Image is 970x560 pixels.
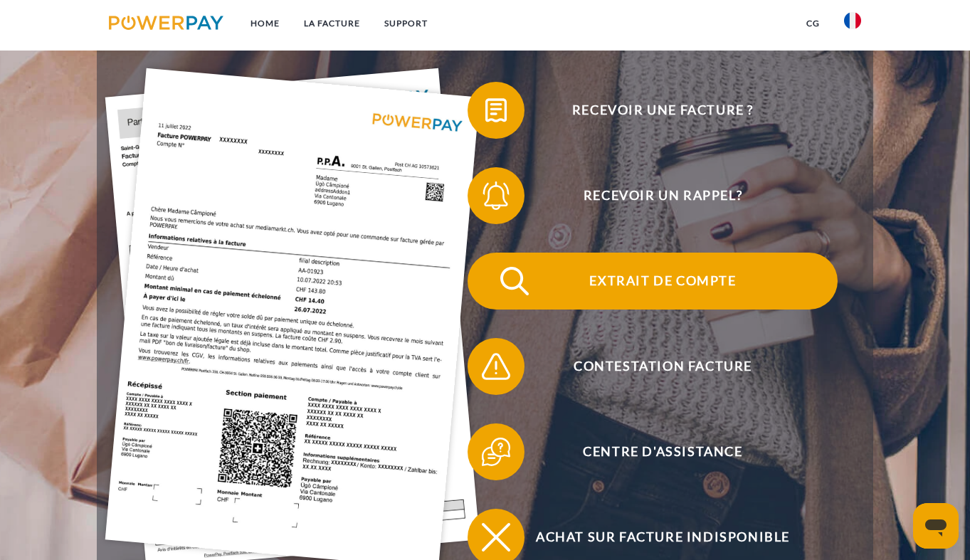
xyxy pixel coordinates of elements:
[478,349,514,384] img: qb_warning.svg
[844,12,861,29] img: fr
[478,93,514,128] img: qb_bill.svg
[468,82,838,139] button: Recevoir une facture ?
[478,434,514,470] img: qb_help.svg
[488,423,837,480] span: Centre d'assistance
[488,167,837,224] span: Recevoir un rappel?
[497,263,532,299] img: qb_search.svg
[478,519,514,555] img: qb_close.svg
[488,253,837,310] span: Extrait de compte
[488,338,837,395] span: Contestation Facture
[372,11,440,36] a: Support
[794,11,832,36] a: CG
[478,178,514,213] img: qb_bell.svg
[468,253,838,310] button: Extrait de compte
[468,338,838,395] button: Contestation Facture
[488,82,837,139] span: Recevoir une facture ?
[468,423,838,480] button: Centre d'assistance
[238,11,292,36] a: Home
[468,167,838,224] button: Recevoir un rappel?
[109,16,223,30] img: logo-powerpay.svg
[913,503,959,549] iframe: Bouton de lancement de la fenêtre de messagerie
[292,11,372,36] a: LA FACTURE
